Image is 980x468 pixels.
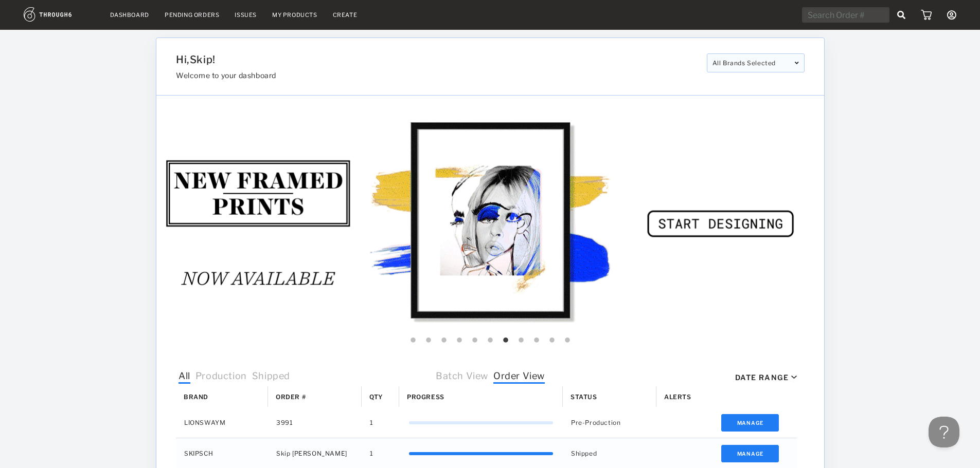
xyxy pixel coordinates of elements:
span: Progress [407,393,444,401]
a: My Products [272,11,317,18]
a: Dashboard [110,11,149,18]
button: 9 [531,335,542,346]
span: Status [571,393,597,401]
span: Batch View [436,370,488,384]
button: 2 [423,335,434,346]
span: Brand [184,393,208,401]
span: Shipped [252,370,290,384]
img: icon_caret_down_black.69fb8af9.svg [791,376,797,379]
span: Alerts [664,393,691,401]
button: 10 [547,335,557,346]
div: All Brands Selected [706,53,804,72]
h3: Welcome to your dashboard [176,71,699,80]
span: Order View [493,370,545,384]
h1: Hi, Skip ! [176,53,699,66]
div: Press SPACE to select this row. [176,407,797,438]
img: logo.1c10ca64.svg [24,7,95,22]
div: LIONSWAYM [176,407,268,438]
span: All [179,370,190,384]
button: 4 [454,335,465,346]
div: Pre-Production [563,407,656,438]
button: 6 [485,335,495,346]
button: 7 [501,335,511,346]
a: Pending Orders [165,11,219,18]
button: 3 [439,335,449,346]
div: Date Range [735,373,789,382]
img: icon_cart.dab5cea1.svg [921,10,932,20]
span: Qty [369,393,383,401]
iframe: Toggle Customer Support [929,417,959,447]
button: 8 [516,335,526,346]
span: 1 [370,447,373,460]
span: Order # [276,393,306,401]
button: 11 [562,335,573,346]
button: 1 [408,335,418,346]
button: Manage [721,445,779,462]
a: Create [333,11,358,18]
button: Manage [721,414,779,432]
a: Issues [235,11,257,18]
button: 5 [470,335,480,346]
input: Search Order # [802,7,889,23]
span: 1 [370,416,373,429]
div: 3991 [268,407,362,438]
span: Production [195,370,246,384]
img: f708b3c3-a355-4868-8fd2-fec99067431a.gif [156,96,824,352]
